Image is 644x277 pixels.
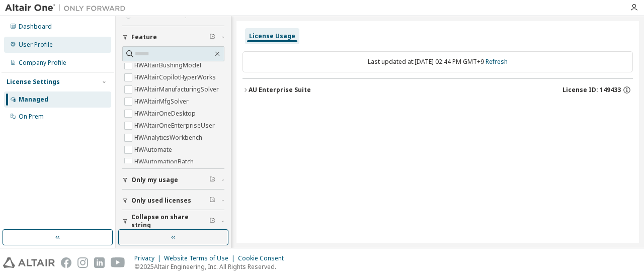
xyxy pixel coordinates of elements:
label: HWAltairBushingModel [134,59,203,71]
label: HWAltairManufacturingSolver [134,83,221,96]
div: Dashboard [19,23,52,31]
label: HWAltairOneDesktop [134,108,198,120]
div: License Settings [7,78,60,86]
span: Feature [131,33,157,41]
label: HWAltairOneEnterpriseUser [134,120,217,132]
div: Privacy [134,254,164,262]
span: Clear filter [209,217,215,225]
img: linkedin.svg [94,257,105,268]
img: youtube.svg [111,257,125,268]
label: HWAnalyticsWorkbench [134,132,204,144]
button: Feature [122,26,224,48]
label: HWAutomationBatch [134,156,196,168]
span: Only my usage [131,176,178,184]
span: Clear filter [209,33,215,41]
div: Last updated at: [DATE] 02:44 PM GMT+9 [243,51,633,72]
span: Clear filter [209,197,215,205]
span: Collapse on share string [131,213,209,229]
button: Only my usage [122,169,224,191]
div: Website Terms of Use [164,254,238,262]
div: Company Profile [19,59,66,67]
div: Managed [19,96,48,104]
button: Only used licenses [122,190,224,212]
img: instagram.svg [77,257,88,268]
div: User Profile [19,41,53,49]
a: Refresh [486,57,508,66]
span: Only used licenses [131,197,191,205]
label: HWAutomate [134,144,174,156]
label: HWAltairMfgSolver [134,96,191,108]
span: License ID: 149433 [562,86,621,94]
img: altair_logo.svg [3,257,55,268]
div: AU Enterprise Suite [249,86,311,94]
div: On Prem [19,113,44,121]
img: Altair One [5,3,131,13]
div: Cookie Consent [238,254,290,262]
span: Clear filter [209,176,215,184]
label: HWAltairCopilotHyperWorks [134,71,218,83]
div: License Usage [249,32,295,40]
button: AU Enterprise SuiteLicense ID: 149433 [243,79,633,101]
button: Collapse on share string [122,210,224,232]
img: facebook.svg [61,257,71,268]
p: © 2025 Altair Engineering, Inc. All Rights Reserved. [134,262,290,271]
